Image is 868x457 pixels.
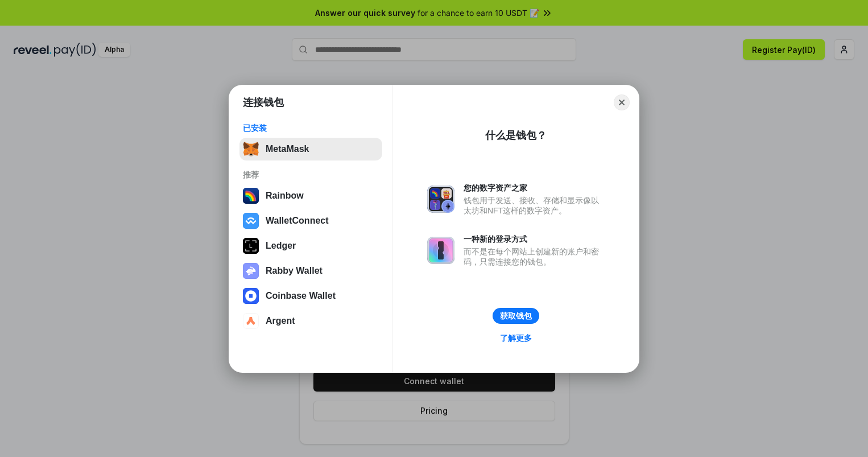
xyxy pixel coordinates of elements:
div: 已安装 [243,123,379,133]
div: 而不是在每个网站上创建新的账户和密码，只需连接您的钱包。 [464,246,605,267]
img: svg+xml,%3Csvg%20fill%3D%22none%22%20height%3D%2233%22%20viewBox%3D%220%200%2035%2033%22%20width%... [243,141,259,157]
h1: 连接钱包 [243,96,284,109]
button: Rainbow [239,184,382,207]
div: MetaMask [266,144,309,154]
div: 一种新的登录方式 [464,234,605,244]
img: svg+xml,%3Csvg%20width%3D%22120%22%20height%3D%22120%22%20viewBox%3D%220%200%20120%20120%22%20fil... [243,188,259,204]
button: WalletConnect [239,209,382,232]
div: Rabby Wallet [266,266,323,276]
button: Argent [239,310,382,332]
button: Coinbase Wallet [239,285,382,307]
img: svg+xml,%3Csvg%20width%3D%2228%22%20height%3D%2228%22%20viewBox%3D%220%200%2028%2028%22%20fill%3D... [243,288,259,304]
img: svg+xml,%3Csvg%20width%3D%2228%22%20height%3D%2228%22%20viewBox%3D%220%200%2028%2028%22%20fill%3D... [243,313,259,329]
img: svg+xml,%3Csvg%20xmlns%3D%22http%3A%2F%2Fwww.w3.org%2F2000%2Fsvg%22%20fill%3D%22none%22%20viewBox... [243,263,259,279]
div: 您的数字资产之家 [464,183,605,193]
div: Argent [266,316,295,326]
div: 推荐 [243,170,379,180]
img: svg+xml,%3Csvg%20xmlns%3D%22http%3A%2F%2Fwww.w3.org%2F2000%2Fsvg%22%20width%3D%2228%22%20height%3... [243,238,259,254]
div: 获取钱包 [500,311,532,321]
img: svg+xml,%3Csvg%20width%3D%2228%22%20height%3D%2228%22%20viewBox%3D%220%200%2028%2028%22%20fill%3D... [243,213,259,229]
button: 获取钱包 [493,308,539,324]
div: 钱包用于发送、接收、存储和显示像以太坊和NFT这样的数字资产。 [464,195,605,216]
button: Close [614,94,630,110]
button: Rabby Wallet [239,260,382,282]
a: 了解更多 [493,331,539,345]
div: WalletConnect [266,216,329,226]
div: 了解更多 [500,333,532,343]
img: svg+xml,%3Csvg%20xmlns%3D%22http%3A%2F%2Fwww.w3.org%2F2000%2Fsvg%22%20fill%3D%22none%22%20viewBox... [427,186,454,213]
button: Ledger [239,234,382,257]
button: MetaMask [239,138,382,160]
div: Ledger [266,241,296,251]
img: svg+xml,%3Csvg%20xmlns%3D%22http%3A%2F%2Fwww.w3.org%2F2000%2Fsvg%22%20fill%3D%22none%22%20viewBox... [427,237,454,264]
div: Rainbow [266,191,304,201]
div: Coinbase Wallet [266,291,336,301]
div: 什么是钱包？ [485,129,547,142]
